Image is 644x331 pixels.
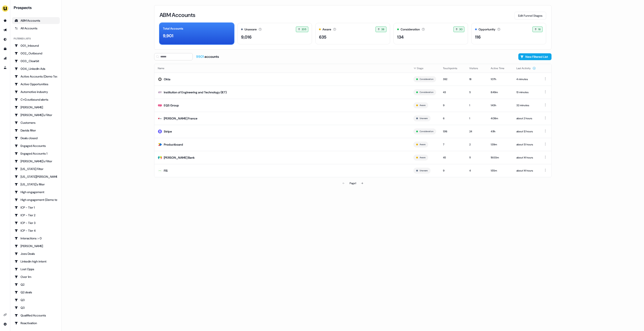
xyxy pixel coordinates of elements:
[14,5,60,10] div: Prospects
[15,244,57,248] div: [PERSON_NAME]
[12,65,60,72] a: Go to 004_LinkedIn Ads
[516,168,536,173] div: about 14 hours
[12,189,60,195] a: Go to High engagement
[15,205,57,210] div: ICP - Tier 1
[413,66,436,70] div: Stage
[319,34,326,40] div: 635
[516,142,536,147] div: about 13 hours
[491,90,510,94] div: 8:49m
[491,64,510,72] button: Active Time
[469,155,484,160] div: 11
[443,129,462,134] div: 1316
[516,116,536,121] div: about 2 hours
[160,12,195,18] h3: ABM Accounts
[302,27,306,31] span: 205
[322,27,331,32] div: Aware
[15,167,57,171] div: [US_STATE] Filter
[15,190,57,194] div: High engagement
[2,17,9,24] a: Go to prospects
[479,27,495,32] div: Opportunity
[15,128,57,133] div: Davids filter
[12,150,60,157] a: Go to Engaged Accounts 1
[12,135,60,142] a: Go to Deals closed
[15,136,57,140] div: Deals closed
[15,221,57,225] div: ICP - Tier 3
[12,212,60,219] a: Go to ICP - Tier 2
[12,250,60,257] a: Go to Joes Deals
[15,113,57,117] div: [PERSON_NAME]'s Filter
[459,27,463,31] span: 30
[443,116,462,121] div: 6
[15,144,57,148] div: Engaged Accounts
[443,64,462,72] button: Touchpoints
[350,181,356,185] div: Page 1
[491,155,510,160] div: 19:00m
[420,156,425,160] button: Aware
[443,90,462,94] div: 43
[475,34,481,40] div: 116
[443,103,462,107] div: 9
[491,142,510,147] div: 1:39m
[491,103,510,107] div: 1:43h
[420,130,433,133] button: Consideration
[12,173,60,180] a: Go to Georgia Slack
[12,96,60,103] a: Go to C+G outbound alerts
[15,252,57,256] div: Joes Deals
[2,27,9,33] a: Go to outbound experience
[12,235,60,242] a: Go to Interactions > 0
[15,236,57,240] div: Interactions > 0
[12,219,60,226] a: Go to ICP - Tier 3
[15,259,57,264] div: Linkedin high intent
[12,289,60,296] a: Go to Q2 deals
[12,281,60,288] a: Go to Q2
[469,90,484,94] div: 5
[401,27,420,32] div: Consideration
[12,50,60,57] a: Go to 002_Outbound
[381,27,385,31] span: 38
[15,159,57,163] div: [PERSON_NAME]'s Filter
[12,25,60,32] a: All accounts
[443,168,462,173] div: 9
[15,26,57,30] div: All Accounts
[15,267,57,271] div: Lost Opps
[2,64,9,71] a: Go to experiments
[469,116,484,121] div: 1
[12,320,60,327] a: Go to Reactivation
[12,142,60,149] a: Go to Engaged Accounts
[12,297,60,303] a: Go to Q3
[12,88,60,95] a: Go to Automotive industry
[12,42,60,49] a: Go to 001_Inbound
[164,116,197,121] div: [PERSON_NAME] France
[420,103,425,107] button: Aware
[12,165,60,172] a: Go to Georgia Filter
[154,64,410,73] th: Name
[15,67,57,71] div: 004_LinkedIn Ads
[12,104,60,111] a: Go to Charlotte Stone
[15,182,57,186] div: [US_STATE]'s filter
[15,282,57,287] div: Q2
[2,55,9,62] a: Go to attribution
[12,158,60,165] a: Go to Geneviève's Filter
[516,155,536,160] div: about 14 hours
[164,155,195,160] div: [PERSON_NAME] Bank
[469,64,483,72] button: Visitors
[12,227,60,234] a: Go to ICP - Tier 4
[538,27,541,31] span: 16
[469,103,484,107] div: 1
[15,59,57,63] div: 003_Clearbit
[164,129,172,134] div: Stripe
[469,77,484,81] div: 18
[15,313,57,318] div: Qualified Accounts
[516,90,536,94] div: 13 minutes
[12,196,60,203] a: Go to High engagement (Demo testing)
[163,26,183,31] div: Total Accounts
[241,34,252,40] div: 9,016
[443,77,462,81] div: 392
[491,129,510,134] div: 4:11h
[15,306,57,310] div: Q3
[420,77,433,81] button: Consideration
[15,213,57,217] div: ICP - Tier 2
[491,77,510,81] div: 1:07h
[12,204,60,211] a: Go to ICP - Tier 1
[244,27,257,32] div: Unaware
